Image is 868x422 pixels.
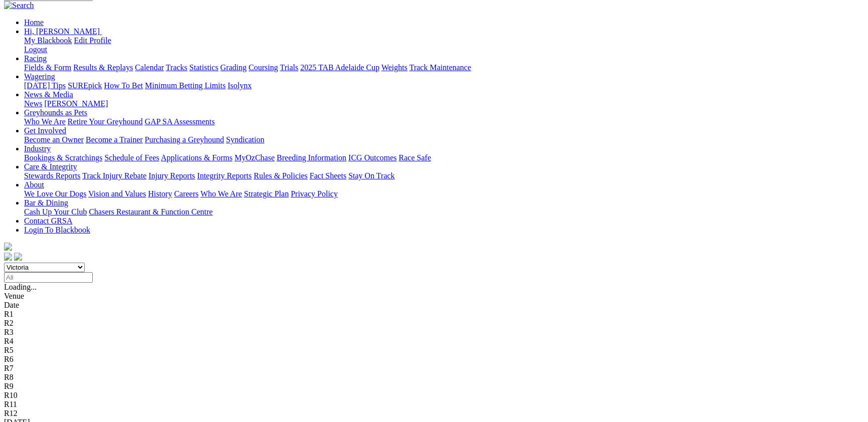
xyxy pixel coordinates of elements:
[24,27,100,36] span: Hi, [PERSON_NAME]
[277,153,346,162] a: Breeding Information
[300,63,379,72] a: 2025 TAB Adelaide Cup
[4,355,864,364] div: R6
[228,81,252,90] a: Isolynx
[4,400,864,409] div: R11
[68,81,102,90] a: SUREpick
[4,391,864,400] div: R10
[4,382,864,391] div: R9
[24,171,864,180] div: Care & Integrity
[24,189,864,198] div: About
[24,153,864,162] div: Industry
[24,36,864,54] div: Hi, [PERSON_NAME]
[74,36,111,45] a: Edit Profile
[4,292,864,301] div: Venue
[381,63,407,72] a: Weights
[24,18,44,27] a: Home
[226,135,264,144] a: Syndication
[104,81,143,90] a: How To Bet
[148,171,195,180] a: Injury Reports
[280,63,298,72] a: Trials
[166,63,187,72] a: Tracks
[174,189,198,198] a: Careers
[409,63,471,72] a: Track Maintenance
[24,63,864,72] div: Racing
[24,54,47,63] a: Racing
[145,81,226,90] a: Minimum Betting Limits
[4,1,34,10] img: Search
[24,63,71,72] a: Fields & Form
[4,283,37,291] span: Loading...
[148,189,172,198] a: History
[4,337,864,346] div: R4
[4,409,864,418] div: R12
[4,319,864,328] div: R2
[68,117,143,126] a: Retire Your Greyhound
[4,243,12,251] img: logo-grsa-white.png
[24,99,42,108] a: News
[4,373,864,382] div: R8
[24,36,72,45] a: My Blackbook
[24,153,102,162] a: Bookings & Scratchings
[235,153,275,162] a: MyOzChase
[145,135,224,144] a: Purchasing a Greyhound
[145,117,215,126] a: GAP SA Assessments
[249,63,278,72] a: Coursing
[24,162,77,171] a: Care & Integrity
[4,328,864,337] div: R3
[24,135,84,144] a: Become an Owner
[24,117,66,126] a: Who We Are
[161,153,233,162] a: Applications & Forms
[4,301,864,310] div: Date
[24,217,72,225] a: Contact GRSA
[44,99,108,108] a: [PERSON_NAME]
[200,189,242,198] a: Who We Are
[24,226,90,234] a: Login To Blackbook
[244,189,289,198] a: Strategic Plan
[4,253,12,261] img: facebook.svg
[24,135,864,144] div: Get Involved
[24,171,80,180] a: Stewards Reports
[291,189,338,198] a: Privacy Policy
[398,153,430,162] a: Race Safe
[24,27,102,36] a: Hi, [PERSON_NAME]
[24,108,87,117] a: Greyhounds as Pets
[4,346,864,355] div: R5
[135,63,164,72] a: Calendar
[348,171,394,180] a: Stay On Track
[24,207,87,216] a: Cash Up Your Club
[24,72,55,81] a: Wagering
[104,153,159,162] a: Schedule of Fees
[82,171,146,180] a: Track Injury Rebate
[24,81,66,90] a: [DATE] Tips
[197,171,252,180] a: Integrity Reports
[24,180,44,189] a: About
[189,63,219,72] a: Statistics
[4,364,864,373] div: R7
[24,81,864,90] div: Wagering
[24,99,864,108] div: News & Media
[24,189,86,198] a: We Love Our Dogs
[24,207,864,217] div: Bar & Dining
[73,63,133,72] a: Results & Replays
[221,63,247,72] a: Grading
[14,253,22,261] img: twitter.svg
[24,45,47,54] a: Logout
[4,310,864,319] div: R1
[24,117,864,126] div: Greyhounds as Pets
[24,144,51,153] a: Industry
[24,126,66,135] a: Get Involved
[254,171,308,180] a: Rules & Policies
[86,135,143,144] a: Become a Trainer
[24,90,73,99] a: News & Media
[310,171,346,180] a: Fact Sheets
[4,272,93,283] input: Select date
[24,198,68,207] a: Bar & Dining
[89,207,212,216] a: Chasers Restaurant & Function Centre
[88,189,146,198] a: Vision and Values
[348,153,396,162] a: ICG Outcomes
